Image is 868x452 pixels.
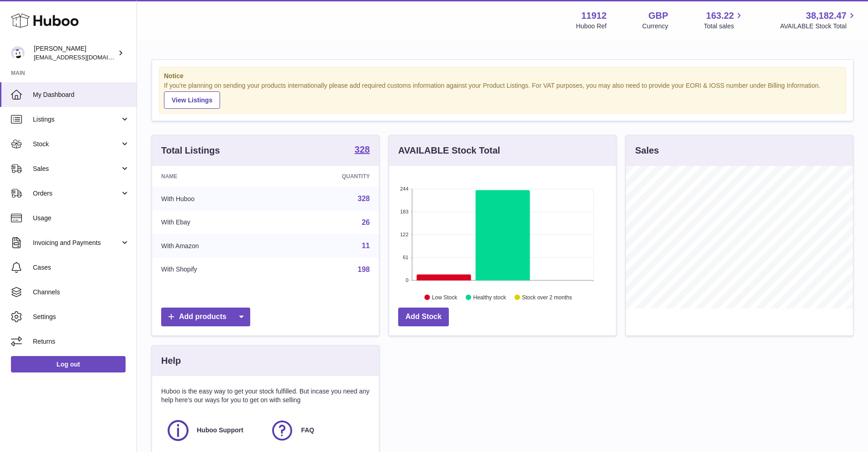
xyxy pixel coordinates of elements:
a: View Listings [164,91,220,109]
span: Orders [33,189,120,198]
a: FAQ [270,418,365,443]
strong: 11912 [581,10,607,22]
text: 122 [400,232,408,237]
a: 328 [358,195,370,202]
strong: 328 [355,145,370,154]
p: Huboo is the easy way to get your stock fulfilled. But incase you need any help here's our ways f... [161,387,370,404]
span: Usage [33,214,130,223]
span: Huboo Support [197,426,243,435]
div: If you're planning on sending your products internationally please add required customs informati... [164,81,841,109]
a: 198 [358,266,370,273]
span: Sales [33,165,120,173]
span: Returns [33,337,130,346]
img: info@carbonmyride.com [11,46,25,60]
div: Huboo Ref [576,22,607,31]
a: 328 [355,145,370,156]
td: With Huboo [152,187,276,211]
text: 0 [405,277,408,283]
span: [EMAIL_ADDRESS][DOMAIN_NAME] [34,53,134,61]
td: With Ebay [152,211,276,234]
text: Low Stock [432,294,458,300]
td: With Amazon [152,234,276,258]
a: Add products [161,308,250,326]
h3: AVAILABLE Stock Total [398,144,500,157]
span: AVAILABLE Stock Total [780,22,857,31]
text: 61 [403,255,408,260]
a: 11 [362,242,370,250]
th: Name [152,166,276,187]
h3: Sales [635,144,659,157]
text: 244 [400,186,408,191]
span: Cases [33,263,130,272]
a: Add Stock [398,308,449,326]
span: Invoicing and Payments [33,239,120,247]
a: 26 [362,218,370,226]
span: 163.22 [706,10,734,22]
span: Stock [33,140,120,149]
span: Total sales [704,22,744,31]
a: 163.22 Total sales [704,10,744,31]
div: [PERSON_NAME] [34,44,116,62]
h3: Help [161,355,181,367]
strong: GBP [648,10,668,22]
text: 183 [400,209,408,214]
span: Listings [33,115,120,124]
a: Huboo Support [166,418,261,443]
text: Healthy stock [473,294,506,300]
span: FAQ [301,426,314,435]
span: My Dashboard [33,90,130,99]
a: 38,182.47 AVAILABLE Stock Total [780,10,857,31]
span: 38,182.47 [806,10,847,22]
h3: Total Listings [161,144,220,157]
div: Currency [642,22,668,31]
text: Stock over 2 months [522,294,572,300]
span: Channels [33,288,130,297]
strong: Notice [164,72,841,80]
a: Log out [11,356,126,372]
td: With Shopify [152,258,276,282]
span: Settings [33,313,130,321]
th: Quantity [276,166,379,187]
